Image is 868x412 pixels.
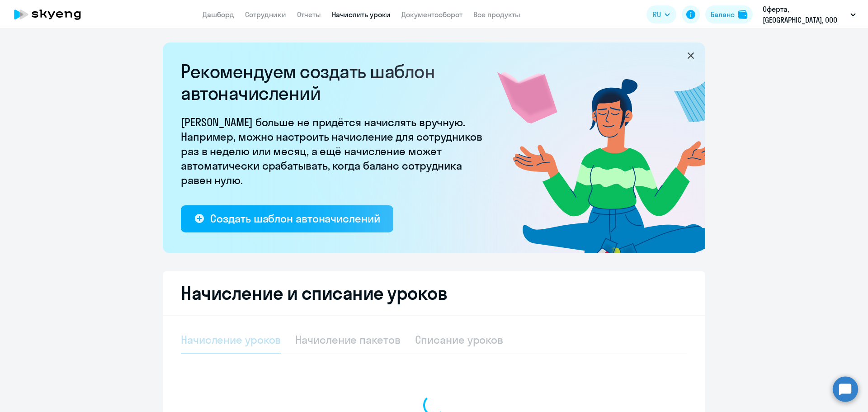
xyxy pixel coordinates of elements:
[297,10,321,19] a: Отчеты
[705,5,753,24] button: Балансbalance
[473,10,520,19] a: Все продукты
[181,205,393,232] button: Создать шаблон автоначислений
[245,10,286,19] a: Сотрудники
[646,5,676,24] button: RU
[181,61,488,104] h2: Рекомендуем создать шаблон автоначислений
[401,10,462,19] a: Документооборот
[653,9,661,20] span: RU
[203,10,234,19] a: Дашборд
[763,4,847,25] p: Оферта, [GEOGRAPHIC_DATA], ООО
[181,115,488,187] p: [PERSON_NAME] больше не придётся начислять вручную. Например, можно настроить начисление для сотр...
[210,211,380,226] div: Создать шаблон автоначислений
[181,282,687,304] h2: Начисление и списание уроков
[758,4,860,25] button: Оферта, [GEOGRAPHIC_DATA], ООО
[738,10,747,19] img: balance
[332,10,391,19] a: Начислить уроки
[711,9,735,20] div: Баланс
